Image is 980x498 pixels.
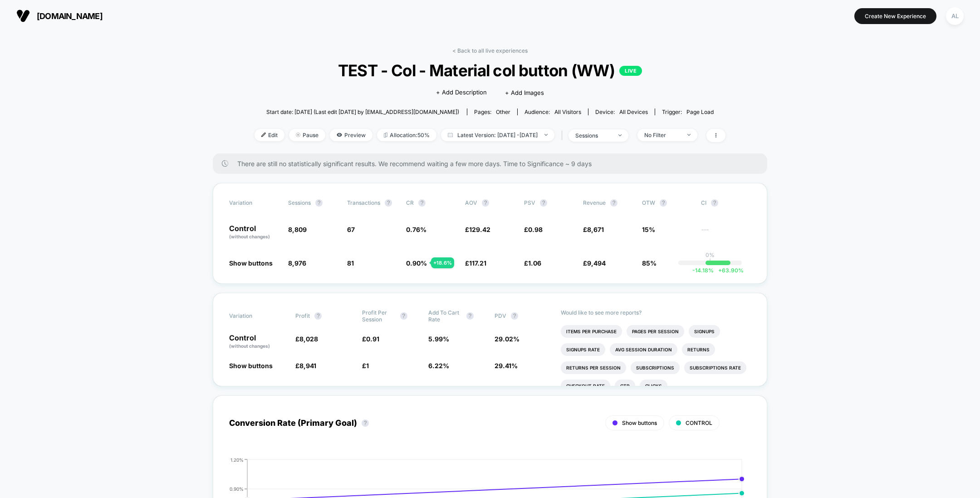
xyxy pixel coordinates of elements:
[854,8,936,24] button: Create New Experience
[474,108,510,115] div: Pages:
[524,259,541,267] span: £
[362,309,396,323] span: Profit Per Session
[575,132,612,139] div: sessions
[229,199,279,207] span: Variation
[428,309,462,323] span: Add To Cart Rate
[295,335,318,343] span: £
[559,129,568,142] span: |
[406,226,426,233] span: 0.76 %
[428,335,449,343] span: 5.99 %
[465,259,486,267] span: £
[561,380,610,392] li: Checkout Rate
[289,129,325,141] span: Pause
[448,133,453,137] img: calendar
[689,325,720,338] li: Signups
[14,9,105,23] button: [DOMAIN_NAME]
[627,325,684,338] li: Pages Per Session
[37,11,103,21] span: [DOMAIN_NAME]
[418,199,426,207] button: ?
[266,108,459,115] span: Start date: [DATE] (Last edit [DATE] by [EMAIL_ADDRESS][DOMAIN_NAME])
[495,362,518,370] span: 29.41 %
[362,335,379,343] span: £
[230,457,244,462] tspan: 1.20%
[561,361,626,374] li: Returns Per Session
[642,226,655,233] span: 15%
[362,419,369,427] button: ?
[362,362,369,370] span: £
[619,66,642,76] p: LIVE
[400,312,407,320] button: ?
[495,335,519,343] span: 29.02 %
[631,361,680,374] li: Subscriptions
[255,129,284,141] span: Edit
[441,129,554,141] span: Latest Version: [DATE] - [DATE]
[684,361,746,374] li: Subscriptions Rate
[431,257,454,268] div: + 18.6 %
[524,226,543,233] span: £
[587,259,606,267] span: 9,494
[299,335,318,343] span: 8,028
[465,199,477,206] span: AOV
[237,160,749,168] span: There are still no statistically significant results. We recommend waiting a few more days . Time...
[347,226,355,233] span: 67
[660,199,667,207] button: ?
[561,325,622,338] li: Items Per Purchase
[610,343,677,356] li: Avg Session Duration
[505,89,544,96] span: + Add Images
[687,134,691,136] img: end
[299,362,316,370] span: 8,941
[314,312,322,320] button: ?
[622,419,657,426] span: Show buttons
[406,199,414,206] span: CR
[406,259,427,267] span: 0.90 %
[465,226,490,233] span: £
[540,199,547,207] button: ?
[469,226,490,233] span: 129.42
[315,199,323,207] button: ?
[640,380,667,392] li: Clicks
[615,380,635,392] li: Ctr
[330,129,372,141] span: Preview
[946,7,964,25] div: AL
[642,199,692,207] span: OTW
[482,199,489,207] button: ?
[583,226,604,233] span: £
[495,312,506,319] span: PDV
[377,129,436,141] span: Allocation: 50%
[528,259,541,267] span: 1.06
[528,226,543,233] span: 0.98
[619,108,648,115] span: all devices
[943,7,966,25] button: AL
[561,309,751,316] p: Would like to see more reports?
[428,362,449,370] span: 6.22 %
[587,226,604,233] span: 8,671
[711,199,718,207] button: ?
[718,267,722,274] span: +
[295,362,316,370] span: £
[714,267,744,274] span: 63.90 %
[229,334,286,350] p: Control
[295,312,310,319] span: Profit
[583,259,606,267] span: £
[288,226,307,233] span: 8,809
[261,133,266,137] img: edit
[366,335,379,343] span: 0.91
[524,108,581,115] div: Audience:
[524,199,535,206] span: PSV
[496,108,510,115] span: other
[583,199,606,206] span: Revenue
[229,309,279,323] span: Variation
[554,108,581,115] span: All Visitors
[588,108,655,115] span: Device:
[16,9,30,23] img: Visually logo
[682,343,715,356] li: Returns
[229,259,273,267] span: Show buttons
[686,419,712,426] span: CONTROL
[466,312,474,320] button: ?
[692,267,714,274] span: -14.18 %
[662,108,714,115] div: Trigger:
[278,61,702,80] span: TEST - Col - Material col button (WW)
[288,259,306,267] span: 8,976
[701,199,751,207] span: CI
[229,234,270,239] span: (without changes)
